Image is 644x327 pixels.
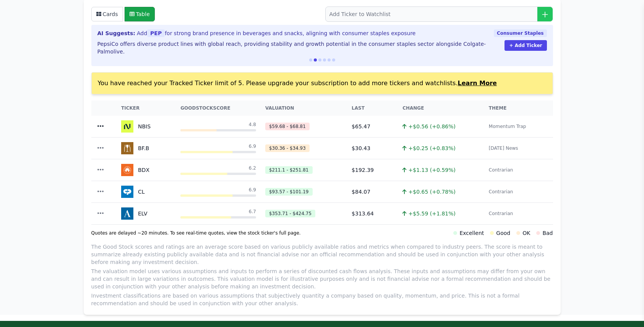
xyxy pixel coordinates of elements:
td: NBIS [117,116,176,137]
span: PepsiCo offers diverse product lines with global reach, providing stability and growth potential ... [97,41,486,55]
div: Momentum Trap [489,123,526,130]
span: +$5.59 (+1.81%) [409,210,456,217]
input: Add Ticker to Watchlist [325,6,553,22]
span: Good [490,229,510,237]
span: GoodStock [180,105,213,111]
div: $353.71 - $424.75 [265,210,315,217]
span: AI Suggests: [97,29,135,37]
button: Learn More [458,79,497,88]
th: Ticker [117,100,176,116]
p: Investment classifications are based on various assumptions that subjectively quantity a company ... [91,292,553,307]
span: 4.8 [249,121,256,128]
img: BDX.svg [121,164,133,176]
div: Contrarian [489,166,513,174]
span: OK [516,229,530,237]
span: Consumer Staples [494,29,547,37]
div: $211.1 - $251.81 [265,166,313,174]
img: 942983351666.svg [121,120,133,133]
div: Table navigation [85,225,559,237]
td: $192.39 [347,159,398,181]
span: Add for strong brand presence in beverages and snacks, aligning with consumer staples exposure [137,29,416,37]
div: $30.36 - $34.93 [265,144,310,152]
div: $93.57 - $101.19 [265,188,313,196]
button: + Add Ticker [504,40,547,51]
button: Table [125,7,155,21]
span: +$0.56 (+0.86%) [409,123,456,130]
div: Contrarian [489,210,513,217]
p: The Good Stock scores and ratings are an average score based on various publicly available ratios... [91,243,553,266]
span: 6.2 [249,165,256,171]
p: The valuation model uses various assumptions and inputs to perform a series of discounted cash fl... [91,267,553,290]
div: View toggle [91,7,155,21]
td: CL [117,181,176,202]
td: ELV [117,203,176,224]
button: Cards [91,7,123,21]
span: +$0.25 (+0.83%) [409,145,456,151]
img: BF.B.svg [121,142,133,154]
div: Contrarian [489,188,513,196]
th: Theme [484,100,553,116]
div: [DATE] News [489,144,518,152]
span: Bad [536,229,553,237]
th: Change [398,100,484,116]
span: +$0.65 (+0.78%) [409,189,456,195]
td: $313.64 [347,203,398,225]
span: You have reached your Tracked Ticker limit of 5. Please upgrade your subscription to add more tic... [98,79,497,87]
td: $84.07 [347,181,398,203]
img: CL.svg [121,186,133,198]
td: $65.47 [347,116,398,138]
span: Quotes are delayed ~20 minutes. To see real-time quotes, view the stock ticker's full page. [91,230,301,236]
span: Excellent [453,229,484,237]
div: $59.68 - $68.81 [265,123,310,130]
th: Last [347,100,398,116]
img: ANTM.svg [121,207,133,220]
span: 6.9 [249,187,256,193]
th: Valuation [261,100,347,116]
span: PEP [147,29,165,37]
span: 6.9 [249,143,256,149]
td: BDX [117,159,176,181]
th: Score [176,100,261,116]
td: $30.43 [347,138,398,159]
span: 6.7 [249,209,256,215]
span: +$1.13 (+0.59%) [409,167,456,173]
td: BF.B [117,138,176,159]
